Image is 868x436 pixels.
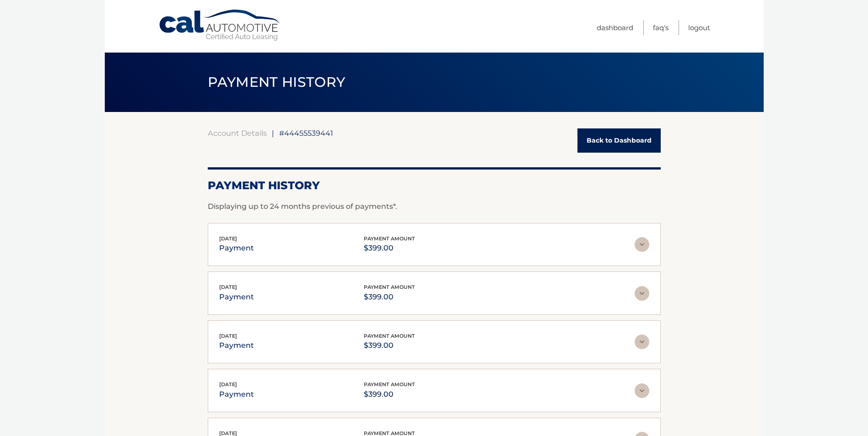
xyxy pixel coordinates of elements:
span: payment amount [364,333,415,339]
a: Account Details [208,128,267,138]
span: payment amount [364,381,415,388]
a: Cal Automotive [158,9,282,42]
p: $399.00 [364,291,415,303]
p: $399.00 [364,242,415,255]
a: Dashboard [597,20,633,35]
p: payment [219,291,254,303]
p: $399.00 [364,388,415,401]
span: [DATE] [219,381,237,388]
span: #44455539441 [279,128,333,138]
img: accordion-rest.svg [635,286,649,301]
a: FAQ's [653,20,669,35]
a: Logout [688,20,710,35]
span: payment amount [364,284,415,290]
span: [DATE] [219,333,237,339]
span: payment amount [364,235,415,242]
img: accordion-rest.svg [635,335,649,349]
span: [DATE] [219,235,237,242]
span: [DATE] [219,284,237,290]
img: accordion-rest.svg [635,237,649,252]
p: payment [219,242,254,255]
p: payment [219,339,254,352]
p: $399.00 [364,339,415,352]
span: | [272,128,274,138]
a: Back to Dashboard [577,128,661,153]
h2: Payment History [208,179,661,192]
p: Displaying up to 24 months previous of payments*. [208,201,661,212]
img: accordion-rest.svg [635,383,649,398]
p: payment [219,388,254,401]
span: PAYMENT HISTORY [208,74,345,90]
